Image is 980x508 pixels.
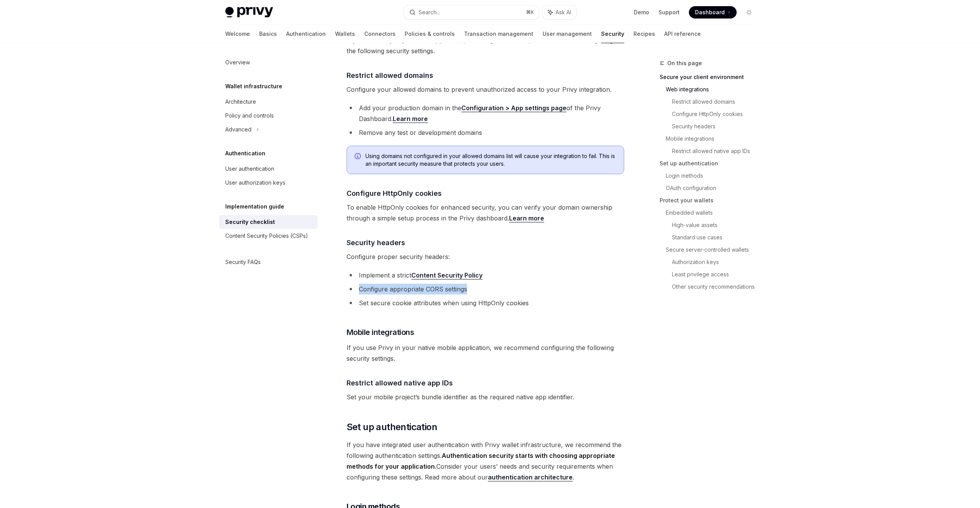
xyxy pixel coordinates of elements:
[225,164,274,173] div: User authentication
[689,6,737,19] a: Dashboard
[666,83,761,96] a: Web integrations
[543,25,592,43] a: User management
[259,25,277,43] a: Basics
[667,59,702,68] span: On this page
[347,270,624,281] li: Implement a strict
[219,176,318,190] a: User authorization keys
[666,133,761,145] a: Mobile integrations
[225,58,250,67] div: Overview
[225,178,285,187] div: User authorization keys
[225,25,250,43] a: Welcome
[225,125,251,134] div: Advanced
[347,103,624,124] li: Add your production domain in the of the Privy Dashboard.
[664,25,701,43] a: API reference
[672,256,761,268] a: Authorization keys
[543,5,576,19] button: Ask AI
[419,8,440,17] div: Search...
[634,8,649,16] a: Demo
[672,281,761,293] a: Other security recommendations
[672,108,761,120] a: Configure HttpOnly cookies
[225,231,308,241] div: Content Security Policies (CSPs)
[347,284,624,294] li: Configure appropriate CORS settings
[225,111,274,120] div: Policy and controls
[347,84,624,95] span: Configure your allowed domains to prevent unauthorized access to your Privy integration.
[347,188,442,198] span: Configure HttpOnly cookies
[225,97,256,106] div: Architecture
[219,215,318,229] a: Security checklist
[347,251,624,262] span: Configure proper security headers:
[225,217,275,227] div: Security checklist
[404,5,539,19] button: Search...⌘K
[219,109,318,123] a: Policy and controls
[695,8,725,16] span: Dashboard
[365,152,616,168] span: Using domains not configured in your allowed domains list will cause your integration to fail. Th...
[225,202,284,211] h5: Implementation guide
[411,271,482,279] a: Content Security Policy
[347,35,624,56] span: If you use Privy in your web application, including mobile web, we recommend configuring the foll...
[672,231,761,244] a: Standard use cases
[347,327,414,338] span: Mobile integrations
[347,127,624,138] li: Remove any test or development domains
[672,96,761,108] a: Restrict allowed domains
[672,145,761,157] a: Restrict allowed native app IDs
[219,162,318,176] a: User authentication
[601,25,624,43] a: Security
[347,237,405,248] span: Security headers
[364,25,395,43] a: Connectors
[286,25,326,43] a: Authentication
[672,268,761,281] a: Least privilege access
[347,342,624,364] span: If you use Privy in your native mobile application, we recommend configuring the following securi...
[633,25,655,43] a: Recipes
[219,95,318,109] a: Architecture
[219,56,318,69] a: Overview
[335,25,355,43] a: Wallets
[347,378,453,388] span: Restrict allowed native app IDs
[660,71,761,83] a: Secure your client environment
[660,194,761,207] a: Protect your wallets
[225,82,282,91] h5: Wallet infrastructure
[347,70,433,81] span: Restrict allowed domains
[347,298,624,308] li: Set secure cookie attributes when using HttpOnly cookies
[355,153,362,161] svg: Info
[464,25,533,43] a: Transaction management
[219,229,318,243] a: Content Security Policies (CSPs)
[461,104,566,112] a: Configuration > App settings page
[347,392,624,402] span: Set your mobile project’s bundle identifier as the required native app identifier.
[488,473,573,481] a: authentication architecture
[556,8,571,16] span: Ask AI
[526,9,534,15] span: ⌘ K
[347,439,624,483] span: If you have integrated user authentication with Privy wallet infrastructure, we recommend the fol...
[666,170,761,182] a: Login methods
[658,8,680,16] a: Support
[219,255,318,269] a: Security FAQs
[666,182,761,194] a: OAuth configuration
[743,6,755,19] button: Toggle dark mode
[225,7,273,18] img: light logo
[660,157,761,170] a: Set up authentication
[225,257,261,267] div: Security FAQs
[666,244,761,256] a: Secure server-controlled wallets
[225,149,265,158] h5: Authentication
[509,214,544,222] a: Learn more
[405,25,455,43] a: Policies & controls
[672,120,761,133] a: Security headers
[347,421,437,433] span: Set up authentication
[347,452,615,470] strong: Authentication security starts with choosing appropriate methods for your application.
[672,219,761,231] a: High-value assets
[347,202,624,224] span: To enable HttpOnly cookies for enhanced security, you can verify your domain ownership through a ...
[393,115,428,123] a: Learn more
[666,207,761,219] a: Embedded wallets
